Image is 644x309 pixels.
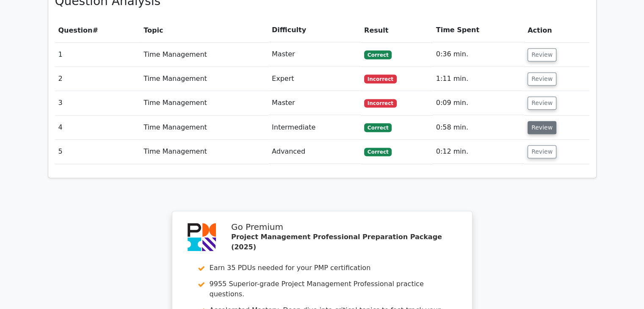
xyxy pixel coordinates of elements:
td: 1:11 min. [433,67,524,91]
td: 0:09 min. [433,91,524,115]
td: Time Management [140,91,268,115]
span: Correct [364,50,392,59]
span: Incorrect [364,99,397,108]
td: 1 [55,42,141,66]
button: Review [528,97,556,110]
button: Review [528,121,556,134]
th: # [55,18,141,42]
span: Correct [364,148,392,156]
td: 3 [55,91,141,115]
td: Master [268,42,361,66]
span: Correct [364,123,392,132]
td: Time Management [140,116,268,140]
td: 0:36 min. [433,42,524,66]
button: Review [528,145,556,158]
td: 2 [55,67,141,91]
th: Result [361,18,433,42]
td: Intermediate [268,116,361,140]
td: Time Management [140,67,268,91]
td: 0:12 min. [433,140,524,164]
td: 5 [55,140,141,164]
button: Review [528,48,556,61]
td: Advanced [268,140,361,164]
td: 4 [55,116,141,140]
td: Master [268,91,361,115]
td: Time Management [140,42,268,66]
td: 0:58 min. [433,116,524,140]
th: Topic [140,18,268,42]
span: Question [58,26,93,34]
span: Incorrect [364,74,397,83]
th: Time Spent [433,18,524,42]
th: Action [524,18,589,42]
button: Review [528,72,556,86]
th: Difficulty [268,18,361,42]
td: Expert [268,67,361,91]
td: Time Management [140,140,268,164]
